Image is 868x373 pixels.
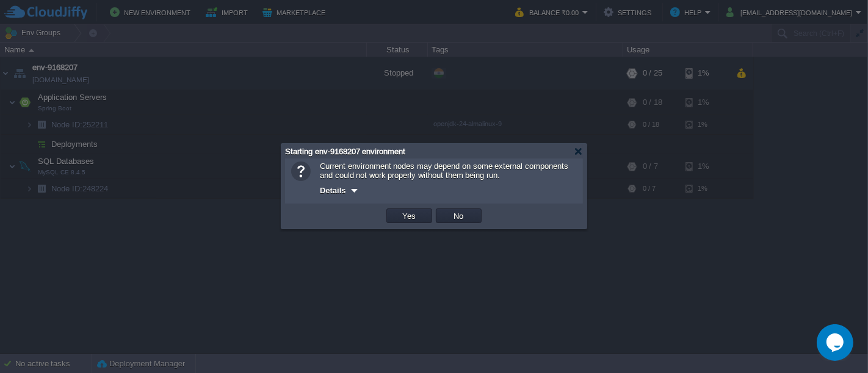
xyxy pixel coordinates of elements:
button: Yes [399,210,420,221]
iframe: chat widget [817,324,856,361]
span: Starting env-9168207 environment [285,147,406,156]
button: No [450,210,468,221]
span: Details [320,186,346,195]
span: Current environment nodes may depend on some external components and could not work properly with... [320,162,568,180]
